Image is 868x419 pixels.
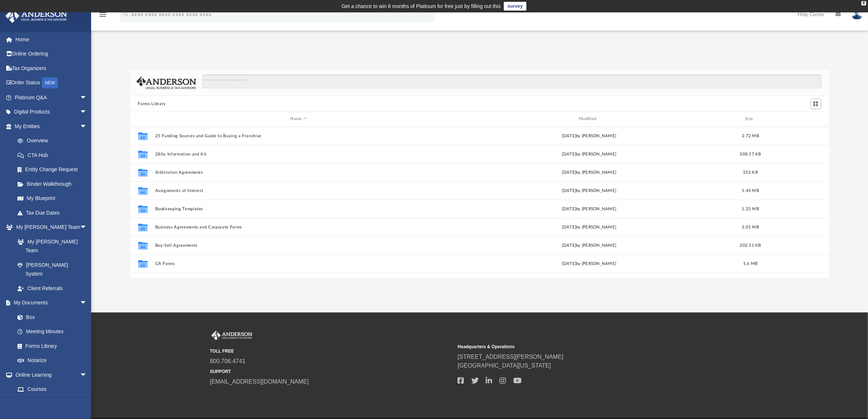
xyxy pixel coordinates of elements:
[742,188,759,192] span: 1.44 MB
[210,368,453,375] small: SUPPORT
[10,177,98,191] a: Binder Walkthrough
[3,9,69,23] img: Anderson Advisors Platinum Portal
[80,296,94,311] span: arrow_drop_down
[80,90,94,105] span: arrow_drop_down
[504,2,526,11] a: survey
[155,152,442,157] button: 280a Information and Kit
[10,382,94,397] a: Courses
[155,225,442,230] button: Business Agreements and Corporate Forms
[5,76,98,91] a: Order StatusNEW
[5,105,98,119] a: Digital Productsarrow_drop_down
[202,74,821,88] input: Search files and folders
[5,368,94,382] a: Online Learningarrow_drop_down
[210,348,453,354] small: TOLL FREE
[5,61,98,76] a: Tax Organizers
[5,296,94,310] a: My Documentsarrow_drop_down
[5,47,98,61] a: Online Ordering
[138,101,166,107] button: Forms Library
[810,99,821,109] button: Switch to Grid View
[445,132,733,139] div: [DATE] by [PERSON_NAME]
[445,205,733,212] div: [DATE] by [PERSON_NAME]
[10,234,91,258] a: My [PERSON_NAME] Team
[342,2,501,11] div: Get a chance to win 6 months of Platinum for free just by filling out this
[155,188,442,193] button: Assignments of Interest
[155,207,442,211] button: Bookkeeping Templates
[861,1,866,5] div: close
[210,331,254,340] img: Anderson Advisors Platinum Portal
[742,225,759,229] span: 3.01 MB
[155,243,442,248] button: Buy-Sell Agreements
[133,116,151,122] div: id
[445,116,732,122] div: Modified
[80,105,94,120] span: arrow_drop_down
[98,10,107,19] i: menu
[852,9,863,20] img: User Pic
[743,261,758,265] span: 5.6 MB
[10,281,94,296] a: Client Referrals
[445,151,733,157] div: [DATE] by [PERSON_NAME]
[742,134,759,138] span: 2.72 MB
[10,353,94,368] a: Notarize
[10,162,98,177] a: Entity Change Request
[743,170,758,174] span: 332 KB
[445,187,733,194] div: [DATE] by [PERSON_NAME]
[740,243,761,247] span: 202.51 KB
[5,119,98,134] a: My Entitiesarrow_drop_down
[10,134,98,148] a: Overview
[80,119,94,134] span: arrow_drop_down
[10,191,94,206] a: My Blueprint
[155,170,442,175] button: Arbitration Agreements
[210,378,309,385] a: [EMAIL_ADDRESS][DOMAIN_NAME]
[10,324,94,339] a: Meeting Minutes
[5,90,98,105] a: Platinum Q&Aarrow_drop_down
[458,343,701,350] small: Headquarters & Operations
[445,224,733,230] div: [DATE] by [PERSON_NAME]
[10,205,98,220] a: Tax Due Dates
[445,260,733,267] div: [DATE] by [PERSON_NAME]
[458,354,564,360] a: [STREET_ADDRESS][PERSON_NAME]
[742,207,759,211] span: 1.25 MB
[98,14,107,19] a: menu
[10,339,91,353] a: Forms Library
[5,32,98,47] a: Home
[10,258,94,281] a: [PERSON_NAME] System
[445,242,733,249] div: [DATE] by [PERSON_NAME]
[5,220,94,235] a: My [PERSON_NAME] Teamarrow_drop_down
[130,127,829,278] div: grid
[10,148,98,162] a: CTA Hub
[736,116,765,122] div: Size
[155,134,442,138] button: 25 Funding Sources and Guide to Buying a Franchise
[155,116,442,122] div: Name
[740,152,761,156] span: 308.57 KB
[42,77,58,88] div: NEW
[458,362,551,369] a: [GEOGRAPHIC_DATA][US_STATE]
[155,261,442,266] button: CA Forms
[80,368,94,383] span: arrow_drop_down
[445,169,733,176] div: [DATE] by [PERSON_NAME]
[768,116,819,122] div: id
[122,10,130,18] i: search
[10,310,91,324] a: Box
[80,220,94,235] span: arrow_drop_down
[210,358,246,364] a: 800.706.4741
